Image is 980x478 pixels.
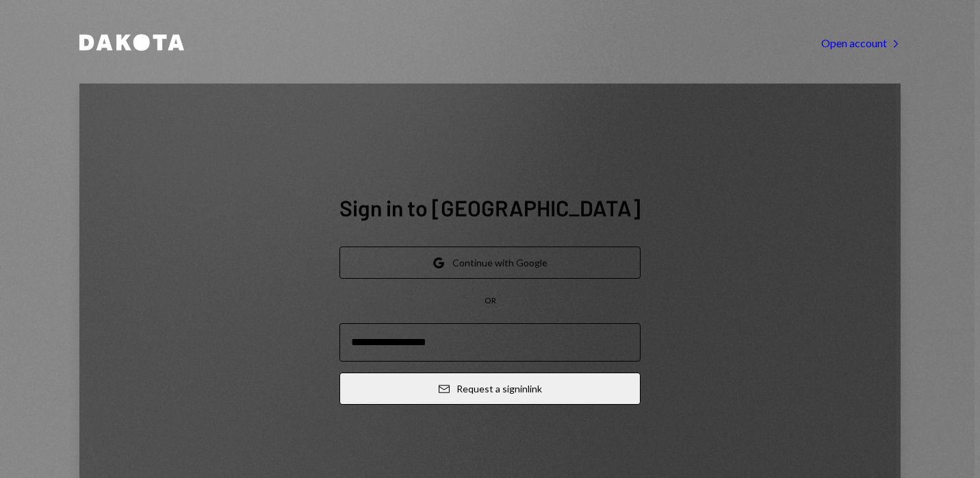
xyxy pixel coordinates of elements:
[339,247,641,279] button: Continue with Google
[821,36,901,49] div: Open account
[339,194,641,221] h1: Sign in to [GEOGRAPHIC_DATA]
[821,35,901,49] a: Open account
[339,373,641,405] button: Request a signinlink
[485,295,496,307] div: OR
